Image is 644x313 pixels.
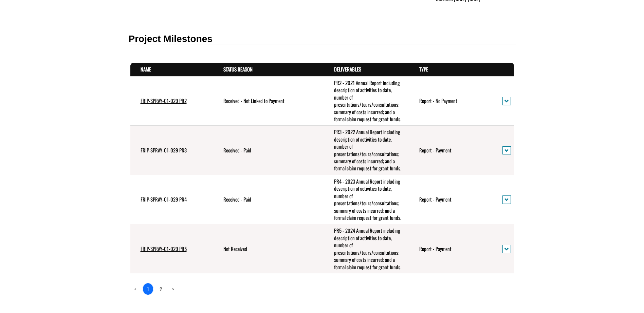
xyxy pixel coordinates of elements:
a: Status Reason [223,65,253,73]
td: FRIP-SPRAY-01-029 PR2 [130,76,214,126]
h2: Project Milestones [129,34,516,45]
td: FRIP-SPRAY-01-029 PR3 [130,126,214,175]
a: page 2 [155,283,166,295]
td: Report - Payment [409,224,492,273]
a: Type [419,65,428,73]
a: FRIP-SPRAY-01-029 PR5 [141,245,187,252]
a: Next page [168,283,178,295]
td: FRIP-SPRAY-01-029 PR4 [130,175,214,224]
td: Received - Paid [213,175,324,224]
td: PR4 - 2023 Annual Report including description of activities to date, number of presentations/tou... [324,175,409,224]
td: PR3 - 2022 Annual Report including description of activities to date, number of presentations/tou... [324,126,409,175]
button: action menu [502,97,511,105]
a: FRIP-SPRAY-01-029 PR4 [141,195,187,203]
td: PR2 - 2021 Annual Report including description of activities to date, number of presentations/tou... [324,76,409,126]
td: Report - Payment [409,175,492,224]
td: Not Received [213,224,324,273]
td: Received - Not Linked to Payment [213,76,324,126]
a: Deliverables [334,65,361,73]
td: Report - No Payment [409,76,492,126]
td: action menu [492,224,514,273]
a: 1 [143,283,153,295]
a: FRIP-SPRAY-01-029 PR2 [141,97,187,104]
td: action menu [492,76,514,126]
td: action menu [492,126,514,175]
a: Previous page [130,283,141,295]
a: FRIP-SPRAY-01-029 PR3 [141,146,187,154]
fieldset: Section [129,48,516,300]
td: action menu [492,175,514,224]
button: action menu [502,195,511,204]
a: Name [141,65,151,73]
button: action menu [502,245,511,253]
td: Received - Paid [213,126,324,175]
button: action menu [502,146,511,155]
td: Report - Payment [409,126,492,175]
th: Actions [492,63,514,76]
td: PR5 - 2024 Annual Report including description of activities to date, number of presentations/tou... [324,224,409,273]
td: FRIP-SPRAY-01-029 PR5 [130,224,214,273]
